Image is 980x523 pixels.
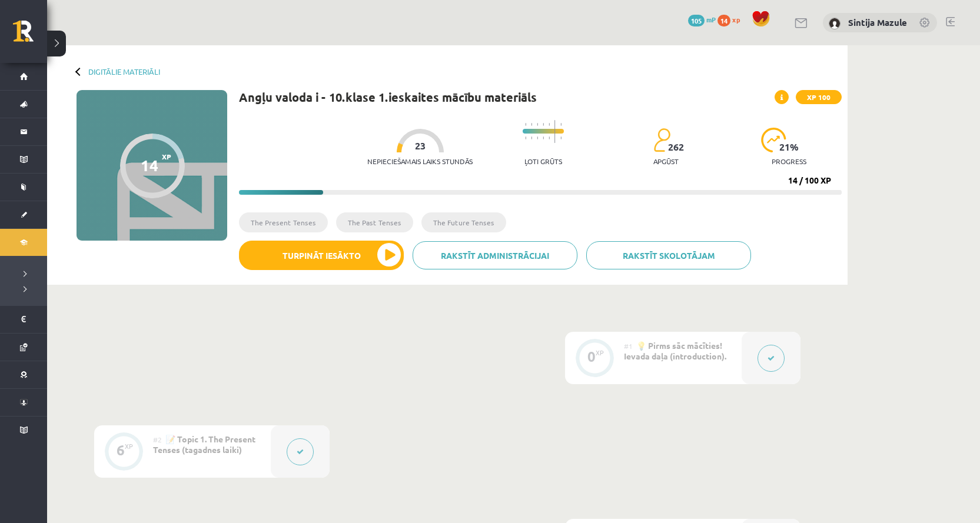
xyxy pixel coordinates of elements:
[560,123,562,126] img: icon-short-line-57e1e144782c952c97e751825c79c345078a6d821885a25fce030b3d8c18986b.svg
[829,18,841,29] img: Sintija Mazule
[531,123,532,126] img: icon-short-line-57e1e144782c952c97e751825c79c345078a6d821885a25fce030b3d8c18986b.svg
[779,142,799,152] span: 21 %
[153,434,255,455] span: 📝 Topic 1. The Present Tenses (tagadnes laiki)
[668,142,684,152] span: 262
[162,152,171,161] span: XP
[688,15,705,26] span: 105
[706,15,716,24] span: mP
[537,136,538,139] img: icon-short-line-57e1e144782c952c97e751825c79c345078a6d821885a25fce030b3d8c18986b.svg
[543,136,544,139] img: icon-short-line-57e1e144782c952c97e751825c79c345078a6d821885a25fce030b3d8c18986b.svg
[239,212,328,232] li: The Present Tenses
[367,157,473,165] p: Nepieciešamais laiks stundās
[531,136,532,139] img: icon-short-line-57e1e144782c952c97e751825c79c345078a6d821885a25fce030b3d8c18986b.svg
[413,241,577,269] a: Rakstīt administrācijai
[239,90,537,104] h1: Angļu valoda i - 10.klase 1.ieskaites mācību materiāls
[732,15,740,24] span: xp
[624,340,726,361] span: 💡 Pirms sāc mācīties! Ievada daļa (introduction).
[772,157,806,165] p: progress
[586,241,751,269] a: Rakstīt skolotājam
[524,157,562,165] p: Ļoti grūts
[336,212,413,232] li: The Past Tenses
[653,157,679,165] p: apgūst
[239,241,404,270] button: Turpināt iesākto
[761,128,786,152] img: icon-progress-161ccf0a02000e728c5f80fcf4c31c7af3da0e1684b2b1d7c360e028c24a22f1.svg
[537,123,538,126] img: icon-short-line-57e1e144782c952c97e751825c79c345078a6d821885a25fce030b3d8c18986b.svg
[596,349,604,356] div: XP
[125,443,133,449] div: XP
[525,123,526,126] img: icon-short-line-57e1e144782c952c97e751825c79c345078a6d821885a25fce030b3d8c18986b.svg
[421,212,506,232] li: The Future Tenses
[796,90,842,104] span: XP 100
[717,15,730,26] span: 14
[543,123,544,126] img: icon-short-line-57e1e144782c952c97e751825c79c345078a6d821885a25fce030b3d8c18986b.svg
[717,15,746,24] a: 14 xp
[88,67,160,76] a: Digitālie materiāli
[653,128,670,152] img: students-c634bb4e5e11cddfef0936a35e636f08e4e9abd3cc4e673bd6f9a4125e45ecb1.svg
[153,435,162,444] span: #2
[560,136,562,139] img: icon-short-line-57e1e144782c952c97e751825c79c345078a6d821885a25fce030b3d8c18986b.svg
[415,141,426,151] span: 23
[141,156,158,174] div: 14
[549,136,550,139] img: icon-short-line-57e1e144782c952c97e751825c79c345078a6d821885a25fce030b3d8c18986b.svg
[13,21,47,50] a: Rīgas 1. Tālmācības vidusskola
[688,15,716,24] a: 105 mP
[549,123,550,126] img: icon-short-line-57e1e144782c952c97e751825c79c345078a6d821885a25fce030b3d8c18986b.svg
[848,16,907,28] a: Sintija Mazule
[554,120,556,143] img: icon-long-line-d9ea69661e0d244f92f715978eff75569469978d946b2353a9bb055b3ed8787d.svg
[525,136,526,139] img: icon-short-line-57e1e144782c952c97e751825c79c345078a6d821885a25fce030b3d8c18986b.svg
[624,341,633,351] span: #1
[587,351,596,362] div: 0
[117,445,125,455] div: 6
